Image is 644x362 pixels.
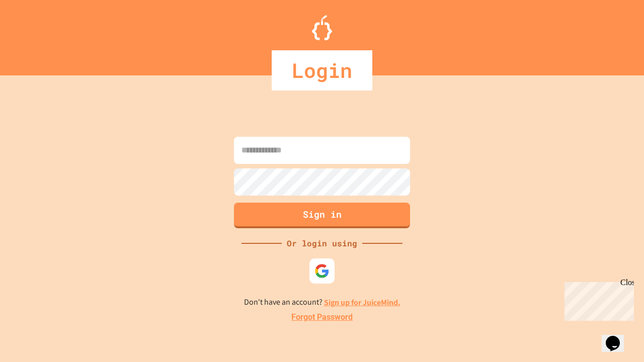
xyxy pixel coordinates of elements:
img: Logo.svg [312,15,332,40]
div: Login [272,50,372,90]
p: Don't have an account? [244,296,400,309]
iframe: chat widget [560,278,634,321]
iframe: chat widget [602,322,634,352]
a: Forgot Password [291,311,353,323]
div: Chat with us now!Close [4,4,69,64]
button: Sign in [234,203,410,228]
div: Or login using [282,237,362,249]
a: Sign up for JuiceMind. [324,297,400,308]
img: google-icon.svg [314,263,330,279]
